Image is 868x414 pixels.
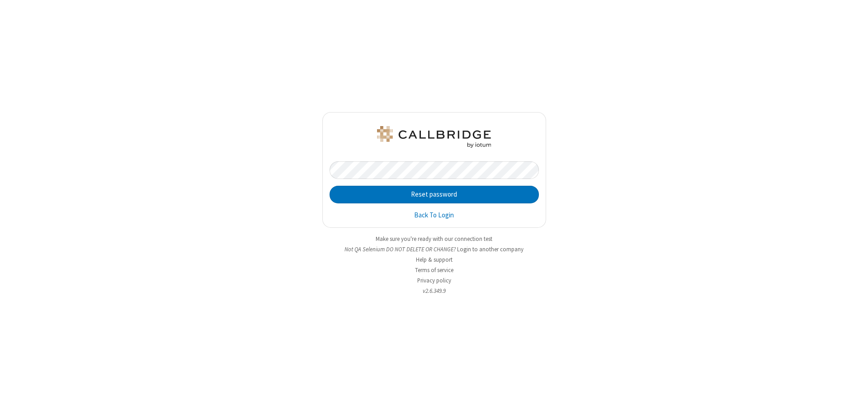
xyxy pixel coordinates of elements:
a: Back To Login [414,210,454,221]
button: Reset password [330,186,539,204]
iframe: Chat [845,390,861,408]
li: v2.6.349.9 [322,287,546,295]
a: Help & support [416,256,453,263]
li: Not QA Selenium DO NOT DELETE OR CHANGE? [322,245,546,254]
a: Privacy policy [417,277,451,284]
a: Make sure you're ready with our connection test [376,235,492,243]
img: QA Selenium DO NOT DELETE OR CHANGE [375,126,493,148]
button: Login to another company [457,245,524,254]
a: Terms of service [415,266,453,274]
